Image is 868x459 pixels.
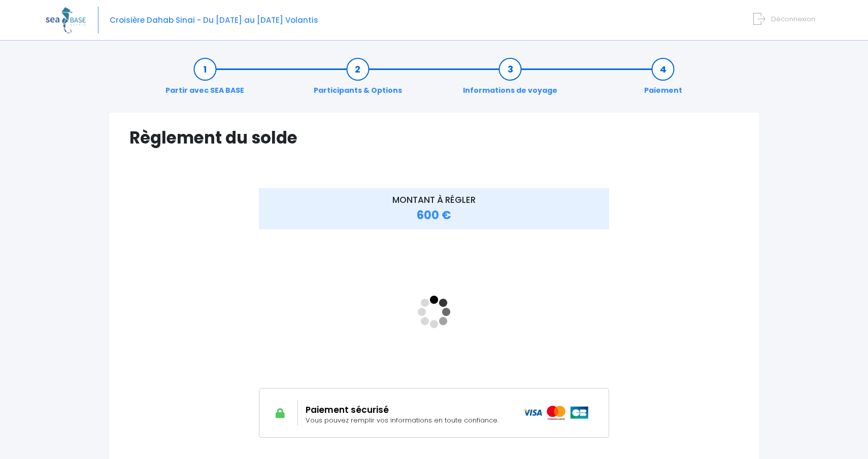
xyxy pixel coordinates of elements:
[129,128,739,148] h1: Règlement du solde
[523,406,590,420] img: icons_paiement_securise@2x.png
[259,236,610,388] iframe: <!-- //required -->
[309,64,407,96] a: Participants & Options
[110,15,318,25] span: Croisière Dahab Sinai - Du [DATE] au [DATE] Volantis
[458,64,562,96] a: Informations de voyage
[639,64,687,96] a: Paiement
[306,415,498,425] span: Vous pouvez remplir vos informations en toute confiance.
[417,207,451,223] span: 600 €
[160,64,249,96] a: Partir avec SEA BASE
[392,194,476,206] span: MONTANT À RÉGLER
[306,405,508,415] h2: Paiement sécurisé
[771,14,815,24] span: Déconnexion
